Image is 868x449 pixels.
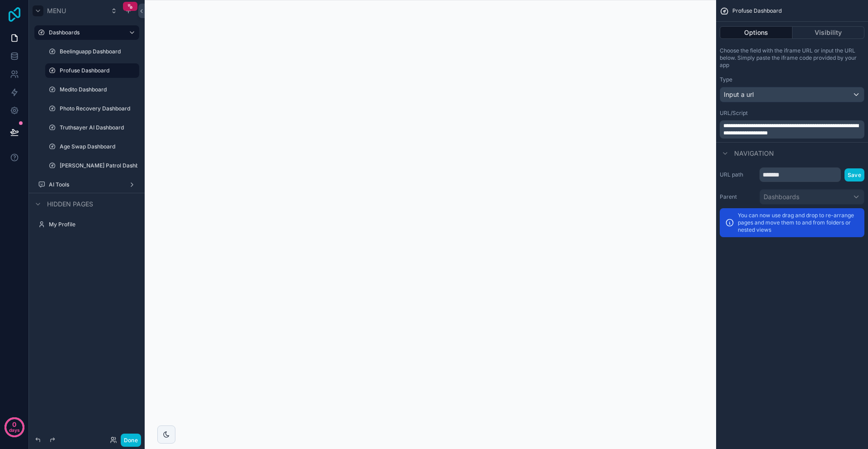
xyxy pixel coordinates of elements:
p: Choose the field with the iframe URL or input the URL below. Simply paste the iframe code provide... [720,47,864,69]
p: days [9,424,20,436]
label: URL path [720,171,756,178]
button: Input a url [720,87,864,102]
label: AI Tools [49,181,125,188]
label: Beelinguapp Dashboard [60,48,137,55]
button: Visibility [793,26,865,39]
label: Age Swap Dashboard [60,143,137,150]
label: My Profile [49,221,137,228]
label: Medito Dashboard [60,86,137,93]
div: scrollable content [720,120,864,139]
label: Profuse Dashboard [60,67,134,74]
span: Dashboards [764,192,799,201]
span: Profuse Dashboard [732,7,782,14]
span: Menu [47,6,66,15]
p: 0 [12,420,16,429]
label: URL/Script [720,110,748,117]
button: Options [720,26,793,39]
label: Parent [720,193,756,201]
span: Hidden pages [47,200,93,209]
label: Type [720,76,732,83]
label: [PERSON_NAME] Patrol Dashboard [60,162,137,169]
button: Dashboards [759,189,864,205]
label: Truthsayer AI Dashboard [60,124,137,131]
button: Save [844,168,864,182]
span: Input a url [724,90,754,99]
label: Photo Recovery Dashboard [60,105,137,112]
p: You can now use drag and drop to re-arrange pages and move them to and from folders or nested views [738,212,859,234]
span: Navigation [734,149,774,158]
label: Dashboards [49,29,121,36]
button: Done [121,434,141,447]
